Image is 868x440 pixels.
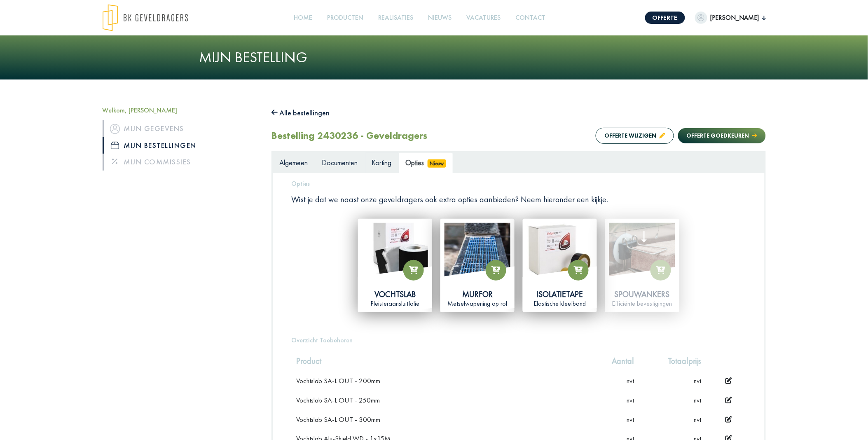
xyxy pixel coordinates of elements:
[527,223,593,289] img: isolatietape.jpg
[103,137,259,154] a: iconMijn bestellingen
[639,410,706,429] td: nvt
[297,376,585,385] div: Vochtslab SA-L OUT - 200mm
[627,376,634,385] span: nvt
[103,120,259,137] a: iconMijn gegevens
[445,223,510,289] img: murfor.jpg
[271,106,330,119] button: Alle bestellingen
[375,9,416,27] a: Realisaties
[362,223,428,289] img: vochtslab.jpg
[425,9,455,27] a: Nieuws
[292,180,746,187] h5: Opties
[406,158,424,167] span: Opties
[271,130,428,142] h2: Bestelling 2430236 - Geveldragers
[103,106,259,114] h5: Welkom, [PERSON_NAME]
[103,4,188,31] img: logo
[103,154,259,170] a: Mijn commissies
[445,300,510,308] div: Metselwapening op rol
[512,9,549,27] a: Contact
[445,289,510,300] div: Murfor
[297,415,585,424] div: Vochtslab SA-L OUT - 300mm
[428,159,447,168] span: Nieuw
[322,158,358,167] span: Documenten
[527,300,593,308] div: Elastische kleefband
[589,351,639,371] th: Aantal
[290,9,316,27] a: Home
[639,391,706,410] td: nvt
[110,124,120,134] img: icon
[297,396,585,405] div: Vochtslab SA-L OUT - 250mm
[362,300,428,308] div: Pleisteraansluitfolie
[695,12,707,24] img: dummypic.png
[645,12,685,24] a: Offerte
[463,9,504,27] a: Vacatures
[707,13,763,23] span: [PERSON_NAME]
[273,152,765,173] ul: Tabs
[627,396,634,405] span: nvt
[372,158,392,167] span: Korting
[639,351,706,371] th: Totaalprijs
[199,49,669,66] h1: Mijn bestelling
[527,289,593,300] div: Isolatietape
[362,289,428,300] div: Vochtslab
[280,158,308,167] span: Algemeen
[596,128,674,144] button: Offerte wijzigen
[111,142,119,149] img: icon
[292,351,590,371] th: Product
[292,194,746,205] p: Wist je dat we naast onze geveldragers ook extra opties aanbieden? Neem hieronder een kijkje.
[292,336,746,344] h5: Overzicht Toebehoren
[324,9,367,27] a: Producten
[639,371,706,391] td: nvt
[627,415,634,424] span: nvt
[678,128,765,143] button: Offerte goedkeuren
[695,12,766,24] button: [PERSON_NAME]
